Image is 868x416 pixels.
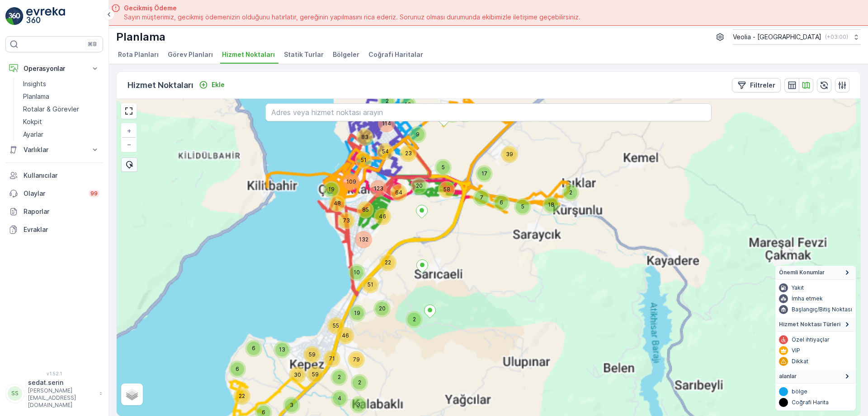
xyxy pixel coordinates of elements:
div: 7 [475,191,480,196]
p: Insights [23,79,46,88]
a: Insights [19,78,103,90]
a: Layers [122,384,142,404]
div: 73 [340,214,345,219]
div: 30 [291,368,296,374]
div: 13 [275,343,289,356]
div: 5 [516,200,529,213]
span: Sayın müşterimiz, gecikmiş ödemenizin olduğunu hatırlatır, gereğinin yapılmasını rica ederiz. Sor... [124,13,580,22]
div: 9 [411,128,416,133]
div: 132 [357,233,370,246]
div: 5 [436,161,450,174]
button: Operasyonlar [5,60,103,78]
div: 3 [352,398,357,403]
a: Kokpit [19,116,103,128]
div: 51 [357,153,370,167]
p: Ekle [212,80,225,89]
div: 5 [516,200,521,205]
summary: alanlar [775,370,856,384]
p: İmha etmek [792,295,823,302]
div: 79 [349,353,355,358]
a: Raporlar [5,203,103,221]
div: 2 [332,370,346,384]
div: 39 [503,148,508,153]
p: Kullanıcılar [24,171,99,180]
button: SSsedat.serin[PERSON_NAME][EMAIL_ADDRESS][DOMAIN_NAME] [5,378,103,409]
div: 114 [380,117,393,130]
div: 2 [380,94,386,100]
p: Kokpit [23,117,42,126]
span: v 1.52.1 [5,371,103,376]
p: Ayarlar [23,130,43,139]
div: 6 [231,362,244,376]
span: Statik Turlar [284,50,324,59]
button: Varlıklar [5,141,103,159]
div: SS [8,386,22,401]
div: 73 [340,214,353,227]
div: 17 [477,167,483,172]
div: 123 [372,182,377,187]
div: 4 [333,392,346,405]
div: 55 [329,319,343,333]
div: 5 [436,161,442,166]
div: 19 [325,183,338,196]
div: 22 [381,256,395,269]
p: Başlangıç/Bitiş Noktası [792,306,852,313]
div: 6 [231,362,236,368]
div: 3 [352,398,365,411]
div: 23 [401,147,415,160]
div: 85 [359,203,372,217]
span: Rota Planları [118,50,159,59]
div: 46 [339,329,352,342]
div: 51 [363,278,377,291]
p: Özel ihtiyaçlar [792,336,830,343]
button: Ekle [195,79,228,90]
div: 2 [380,94,394,108]
p: sedat.serin [28,378,95,387]
span: alanlar [779,373,797,380]
span: Gecikmiş Ödeme [124,4,580,13]
p: Dikkat [792,358,808,365]
div: 46 [339,329,344,334]
summary: Hizmet Noktası Türleri [775,318,856,332]
div: 20 [412,179,426,193]
div: 2 [353,376,366,389]
p: Rotalar & Görevler [23,105,79,114]
a: Kullanıcılar [5,166,103,185]
div: 59 [305,348,319,361]
p: Varlıklar [24,145,85,154]
div: 59 [308,368,322,381]
div: 64 [392,186,397,191]
div: 22 [235,389,241,395]
p: Raporlar [24,207,99,216]
p: Filtreler [750,81,775,90]
div: 58 [440,183,453,196]
summary: Önemli Konumlar [775,266,856,280]
div: 22 [381,256,387,261]
div: 79 [349,353,363,366]
div: 39 [503,148,516,161]
p: VIP [792,347,800,354]
a: Rotalar & Görevler [19,103,103,116]
div: 2 [564,186,569,191]
div: 132 [357,233,362,238]
button: Veolia - [GEOGRAPHIC_DATA](+03:00) [733,29,861,45]
span: Bölgeler [333,50,359,59]
p: Planlama [116,30,165,44]
div: 59 [308,368,314,373]
div: 18 [544,198,550,203]
span: Önemli Konumlar [779,269,825,276]
a: Evraklar [5,221,103,239]
span: + [127,127,131,134]
div: 83 [358,130,363,136]
div: 6 [247,342,252,347]
div: 58 [440,183,445,188]
div: 10 [350,266,355,271]
input: Adres veya hizmet noktası arayın [265,103,712,121]
div: 3 [285,398,290,404]
div: 85 [359,203,364,208]
p: Operasyonlar [24,64,85,73]
div: 19 [350,306,364,320]
a: Olaylar99 [5,185,103,203]
div: 20 [375,302,381,307]
div: 2 [407,313,421,326]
